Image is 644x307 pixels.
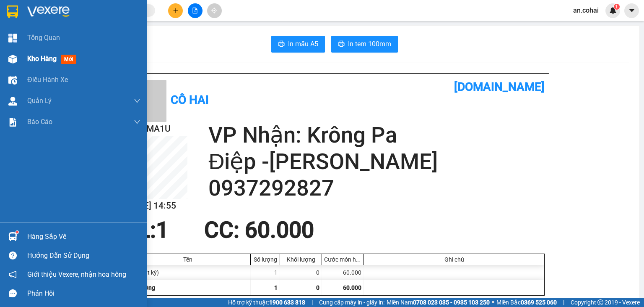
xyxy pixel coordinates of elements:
button: printerIn mẫu A5 [271,36,325,53]
strong: 0708 023 035 - 0935 103 250 [413,299,490,306]
div: bao (Bất kỳ) [125,265,251,280]
span: Cung cấp máy in - giấy in: [319,298,384,307]
img: dashboard-icon [8,34,17,42]
b: [DOMAIN_NAME] [454,80,545,94]
strong: 0369 525 060 [521,299,557,306]
b: Cô Hai [21,6,56,19]
div: Ghi chú [366,256,542,263]
span: Báo cáo [27,116,52,127]
span: printer [338,40,345,48]
span: file-add [192,8,198,13]
span: mới [61,55,76,64]
button: plus [168,3,183,18]
span: bao [75,58,96,73]
span: 1 [274,284,278,291]
span: Tổng Quan [27,32,60,43]
span: ⚪️ [492,301,494,304]
img: warehouse-icon [8,76,17,85]
img: icon-new-feature [609,7,617,14]
sup: 1 [614,4,620,10]
button: aim [207,3,222,18]
span: | [312,298,313,307]
span: Quản Lý [27,95,52,106]
span: caret-down [628,7,636,14]
span: 60.000 [343,284,361,291]
span: notification [9,270,17,278]
div: 1 [251,265,280,280]
span: [PERSON_NAME] HCM [75,46,164,56]
div: Hàng sắp về [27,230,140,243]
span: Giới thiệu Vexere, nhận hoa hồng [27,269,126,280]
div: 0 [280,265,322,280]
span: down [134,98,140,104]
div: Cước món hàng [324,256,361,263]
span: down [134,119,140,125]
strong: 1900 633 818 [269,299,305,306]
button: caret-down [624,3,639,18]
div: Khối lượng [282,256,319,263]
span: In mẫu A5 [288,39,318,49]
span: Điều hành xe [27,74,68,85]
h2: [DATE] 14:55 [125,199,187,213]
span: 1 [615,4,618,10]
span: printer [278,40,285,48]
h2: Z8BCMA1U [125,122,187,136]
sup: 1 [16,231,18,233]
div: Số lượng [253,256,278,263]
span: In tem 100mm [348,39,391,49]
span: [DATE] 13:41 [75,23,106,29]
h2: Điệp -[PERSON_NAME] [208,148,545,175]
button: file-add [188,3,203,18]
span: Miền Bắc [496,298,557,307]
span: Kho hàng [27,55,57,63]
span: an.cohai [566,5,605,16]
img: warehouse-icon [8,55,17,64]
span: | [563,298,564,307]
h2: Z8BCMA1U [4,26,47,39]
span: 1 [156,217,169,243]
h2: VP Nhận: Krông Pa [208,122,545,148]
div: Phản hồi [27,287,140,300]
span: copyright [597,299,603,305]
span: message [9,289,17,297]
h2: 0937292827 [208,175,545,201]
b: Cô Hai [171,93,209,107]
div: CC : 60.000 [199,217,319,243]
span: plus [173,8,179,13]
button: printerIn tem 100mm [331,36,398,53]
span: Gửi: [75,32,91,42]
span: Miền Nam [387,298,490,307]
img: solution-icon [8,118,17,127]
span: 0 [316,284,319,291]
span: question-circle [9,251,17,259]
img: warehouse-icon [8,97,17,106]
span: Hỗ trợ kỹ thuật: [228,298,305,307]
div: Tên [127,256,248,263]
span: aim [211,8,217,13]
img: warehouse-icon [8,232,17,241]
div: 60.000 [322,265,364,280]
div: Hướng dẫn sử dụng [27,249,140,262]
img: logo-vxr [7,5,18,18]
